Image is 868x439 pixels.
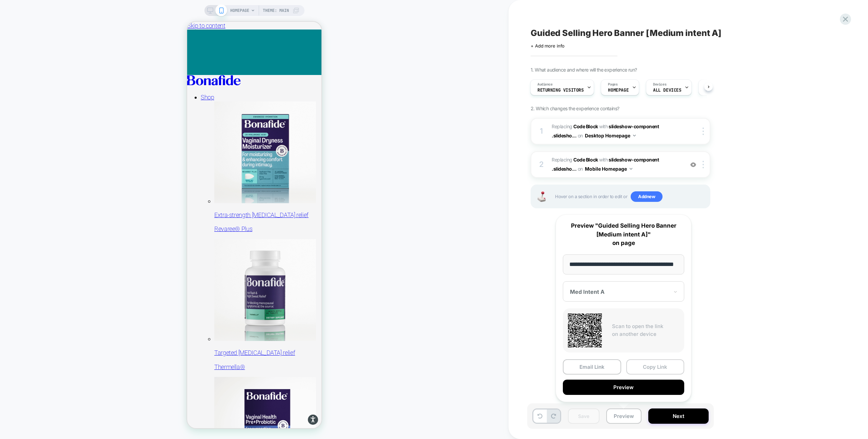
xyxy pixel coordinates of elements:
img: Revaree Plus [27,80,129,182]
button: Copy Link [626,359,685,375]
p: Targeted [MEDICAL_DATA] relief [27,327,134,335]
p: Revaree® Plus [27,203,134,211]
img: Thermella [27,217,129,319]
b: Code Block [573,123,598,129]
span: on [578,131,583,140]
span: Add new [631,191,663,202]
span: WITH [599,157,608,163]
img: Joystick [535,191,548,202]
a: Shop [14,72,27,79]
img: close [703,161,704,168]
span: HOMEPAGE [230,5,249,16]
img: down arrow [633,135,636,136]
button: Email Link [563,359,621,375]
a: Thermella Targeted [MEDICAL_DATA] relief Thermella® [27,217,134,349]
img: crossed eye [690,162,696,168]
button: Desktop Homepage [585,131,636,140]
p: Thermella® [27,341,134,349]
span: WITH [599,123,608,129]
span: 1. What audience and where will the experience run? [531,67,637,73]
button: Preview [563,380,684,395]
button: Preview [606,408,642,424]
img: down arrow [630,168,632,170]
span: Theme: MAIN [263,5,289,16]
span: Returning Visitors [537,88,584,93]
span: Trigger [706,82,719,87]
span: HOMEPAGE [608,88,629,93]
span: Guided Selling Hero Banner [Medium intent A] [531,28,722,38]
span: Replacing [552,123,598,129]
div: 1 [538,125,545,138]
span: Replacing [552,157,598,163]
button: Mobile Homepage [585,164,632,174]
span: Hover on a section in order to edit or [555,191,706,202]
span: Devices [653,82,666,87]
button: Save [568,408,599,424]
div: 2 [538,158,545,171]
button: Next [648,408,709,424]
p: Extra-strength [MEDICAL_DATA] relief [27,189,134,197]
p: Scan to open the link on another device [612,323,679,338]
span: Pages [608,82,617,87]
a: Revaree Plus Extra-strength [MEDICAL_DATA] relief Revaree® Plus [27,80,134,211]
span: on [578,165,583,173]
span: Page Load [706,88,729,93]
span: Audience [537,82,553,87]
span: + Add more info [531,43,565,49]
span: 2. Which changes the experience contains? [531,106,619,111]
span: ALL DEVICES [653,88,681,93]
b: Code Block [573,157,598,163]
p: Preview "Guided Selling Hero Banner [Medium intent A]" on page [563,222,684,248]
img: close [703,128,704,135]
